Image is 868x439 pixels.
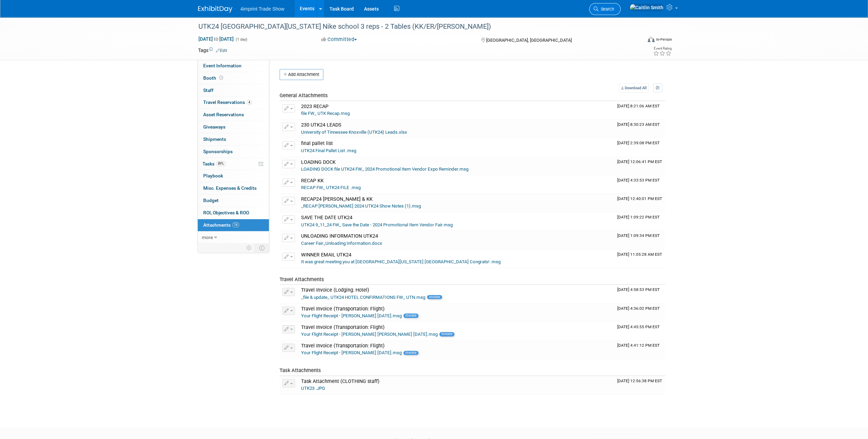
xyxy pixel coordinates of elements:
[614,376,665,395] td: Upload Timestamp
[601,36,672,46] div: Event Format
[614,304,665,322] td: Upload Timestamp
[617,196,662,201] span: Upload Timestamp
[301,241,382,246] a: Career Fair_Unloading Information.docx
[203,88,213,93] span: Staff
[301,332,438,337] a: Your Flight Receipt - [PERSON_NAME] [PERSON_NAME] [DATE].msg
[203,136,226,142] span: Shipments
[203,198,219,203] span: Budget
[301,196,373,202] span: RECAP24 [PERSON_NAME] & KK
[617,141,660,145] span: Upload Timestamp
[198,219,269,231] a: Attachments14
[301,148,356,153] a: UTK24 Final Pallet List .msg
[235,37,247,42] span: (1 day)
[301,141,333,146] span: final pallet list
[617,287,660,292] span: Upload Timestamp
[232,222,239,227] span: 14
[617,159,662,164] span: Upload Timestamp
[614,194,665,212] td: Upload Timestamp
[614,341,665,359] td: Upload Timestamp
[198,182,269,194] a: Misc. Expenses & Credits
[216,161,225,166] span: 89%
[198,158,269,170] a: Tasks89%
[198,60,269,72] a: Event Information
[301,222,453,227] a: UTK24 9_11_24 FW_ Save the Date - 2024 Promotional Item Vendor Fair.msg
[301,252,351,258] span: WINNER EMAIL UTK24
[614,138,665,157] td: Upload Timestamp
[198,72,269,84] a: Booth
[589,3,621,15] a: Search
[301,306,385,312] span: Travel Invoice (Transportation: Flight)
[319,36,360,43] button: Committed
[614,120,665,138] td: Upload Timestamp
[198,133,269,145] a: Shipments
[301,350,402,355] a: Your Flight Receipt - [PERSON_NAME] [DATE].msg
[203,161,225,167] span: Tasks
[203,112,244,117] span: Asset Reservations
[656,37,672,42] div: In-Person
[203,99,252,105] span: Travel Reservations
[427,295,442,300] span: Invoice
[198,84,269,96] a: Staff
[203,185,257,191] span: Misc. Expenses & Credits
[614,212,665,231] td: Upload Timestamp
[198,109,269,121] a: Asset Reservations
[301,215,352,221] span: SAVE THE DATE UTK24
[198,6,232,13] img: ExhibitDay
[617,252,662,257] span: Upload Timestamp
[198,36,234,42] span: [DATE] [DATE]
[403,314,418,318] span: Invoice
[617,324,660,329] span: Upload Timestamp
[301,313,402,318] a: Your Flight Receipt - [PERSON_NAME] [DATE].msg
[301,233,378,239] span: UNLOADING INFORMATION UTK24
[203,63,242,68] span: Event Information
[203,222,239,228] span: Attachments
[198,96,269,108] a: Travel Reservations4
[301,111,350,116] a: file FW_ UTK Recap.msg
[198,47,227,54] td: Tags
[203,173,223,178] span: Playbook
[198,195,269,207] a: Budget
[617,104,660,108] span: Upload Timestamp
[198,121,269,133] a: Giveaways
[243,243,255,252] td: Personalize Event Tab Strip
[241,6,284,12] span: 4imprint Trade Show
[614,285,665,303] td: Upload Timestamp
[218,75,224,80] span: Booth not reserved yet
[196,21,632,33] div: UTK24 [GEOGRAPHIC_DATA][US_STATE] Nike school 3 reps - 2 Tables (KK/ER/[PERSON_NAME])
[301,324,385,330] span: Travel Invoice (Transportation: Flight)
[255,243,269,252] td: Toggle Event Tabs
[301,185,361,190] a: RECAP FW_ UTK24 FILE .msg
[648,37,655,42] img: Format-Inperson.png
[614,157,665,175] td: Upload Timestamp
[653,47,671,50] div: Event Rating
[216,48,227,53] a: Edit
[614,175,665,194] td: Upload Timestamp
[614,322,665,341] td: Upload Timestamp
[617,378,662,383] span: Upload Timestamp
[280,92,328,98] span: General Attachments
[301,122,341,128] span: 230 UTK24 LEADS
[301,130,407,135] a: University of Tinnessee Knoxville (UTK24) Leads.xlsx
[280,276,324,282] span: Travel Attachments
[301,386,325,391] a: UTK23 .JPG
[301,167,468,172] a: LOADING DOCK file UTK24 FW_ 2024 Promotional Item Vendor Expo Reminder.msg
[280,69,323,80] button: Add Attachment
[439,332,454,336] span: Invoice
[203,124,225,130] span: Giveaways
[301,295,425,300] a: _file & update_ UTK24 HOTEL CONFIRMATIONS FW_ UTN.msg
[198,146,269,158] a: Sponsorships
[301,287,369,293] span: Travel Invoice (Lodging: Hotel)
[486,38,572,43] span: [GEOGRAPHIC_DATA], [GEOGRAPHIC_DATA]
[301,178,324,184] span: RECAP KK
[614,231,665,249] td: Upload Timestamp
[213,36,219,42] span: to
[301,378,379,384] span: Task Attachment (CLOTHING staff)
[301,259,501,264] a: It was great meeting you at [GEOGRAPHIC_DATA][US_STATE] [GEOGRAPHIC_DATA] Congrats! .msg
[301,159,336,165] span: LOADING DOCK
[198,207,269,219] a: ROI, Objectives & ROO
[630,4,664,11] img: Caitlin Smith
[301,203,421,209] a: _RECAP [PERSON_NAME] 2024 UTK24 Show Notes (1).msg
[598,6,614,12] span: Search
[198,231,269,243] a: more
[617,233,660,238] span: Upload Timestamp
